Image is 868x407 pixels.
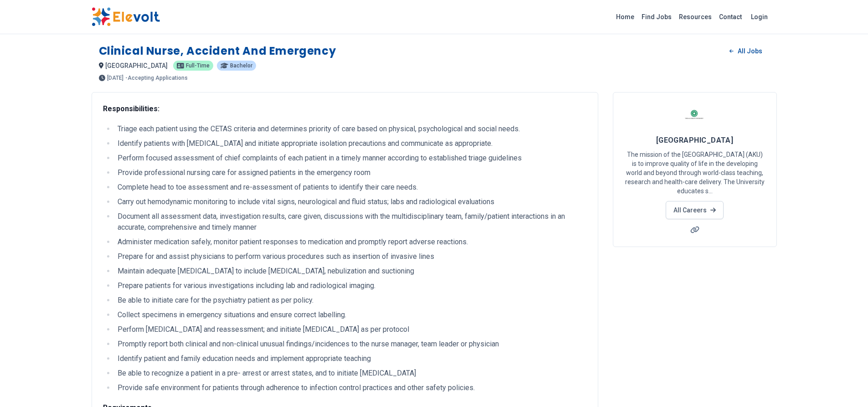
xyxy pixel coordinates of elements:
[115,309,587,320] li: Collect specimens in emergency situations and ensure correct labelling.
[115,382,587,393] li: Provide safe environment for patients through adherence to infection control practices and other ...
[115,124,587,134] li: Triage each patient using the CETAS criteria and determines priority of care based on physical, p...
[115,153,587,164] li: Perform focused assessment of chief complaints of each patient in a timely manner according to es...
[92,7,160,26] img: Elevolt
[115,182,587,193] li: Complete head to toe assessment and re-assessment of patients to identify their care needs.
[115,211,587,233] li: Document all assessment data, investigation results, care given, discussions with the multidiscip...
[115,280,587,291] li: Prepare patients for various investigations including lab and radiological imaging.
[683,103,706,126] img: Aga khan University
[624,150,765,196] p: The mission of the [GEOGRAPHIC_DATA] (AKU) is to improve quality of life in the developing world ...
[722,44,769,58] a: All Jobs
[186,63,210,68] span: Full-time
[638,10,675,24] a: Find Jobs
[115,237,587,247] li: Administer medication safely, monitor patient responses to medication and promptly report adverse...
[666,201,724,219] a: All Careers
[715,10,745,24] a: Contact
[612,10,638,24] a: Home
[115,353,587,364] li: Identify patient and family education needs and implement appropriate teaching
[105,62,168,69] span: [GEOGRAPHIC_DATA]
[656,136,734,144] span: [GEOGRAPHIC_DATA]
[115,324,587,335] li: Perform [MEDICAL_DATA] and reassessment; and initiate [MEDICAL_DATA] as per protocol
[115,368,587,379] li: Be able to recognize a patient in a pre- arrest or arrest states, and to initiate [MEDICAL_DATA]
[230,63,252,68] span: Bachelor
[99,44,336,58] h1: Clinical Nurse, Accident and Emergency
[745,8,773,26] a: Login
[675,10,715,24] a: Resources
[115,295,587,306] li: Be able to initiate care for the psychiatry patient as per policy.
[115,251,587,262] li: Prepare for and assist physicians to perform various procedures such as insertion of invasive lines
[115,196,587,207] li: Carry out hemodynamic monitoring to include vital signs, neurological and fluid status; labs and ...
[115,167,587,178] li: Provide professional nursing care for assigned patients in the emergency room
[125,75,188,81] p: - Accepting Applications
[115,266,587,277] li: Maintain adequate [MEDICAL_DATA] to include [MEDICAL_DATA], nebulization and suctioning
[115,138,587,149] li: Identify patients with [MEDICAL_DATA] and initiate appropriate isolation precautions and communic...
[103,104,159,113] strong: Responsibilities:
[107,75,123,81] span: [DATE]
[115,339,587,350] li: Promptly report both clinical and non-clinical unusual findings/incidences to the nurse manager, ...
